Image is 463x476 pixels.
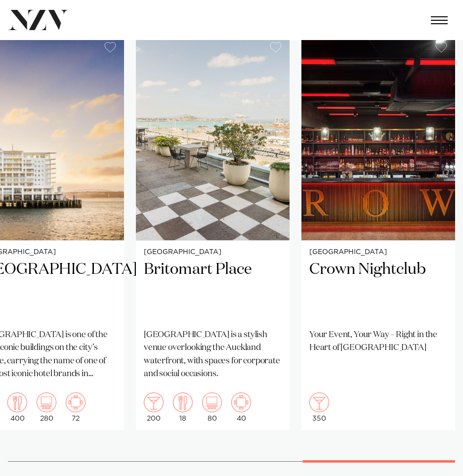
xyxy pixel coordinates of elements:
[136,34,290,430] swiper-slide: 7 / 8
[231,392,251,422] div: 40
[301,34,455,430] swiper-slide: 8 / 8
[309,392,329,412] img: cocktail.png
[136,34,290,430] a: [GEOGRAPHIC_DATA] Britomart Place [GEOGRAPHIC_DATA] is a stylish venue overlooking the Auckland w...
[144,329,282,381] p: [GEOGRAPHIC_DATA] is a stylish venue overlooking the Auckland waterfront, with spaces for corpora...
[144,392,164,422] div: 200
[231,392,251,412] img: meeting.png
[7,392,27,412] img: dining.png
[66,392,85,412] img: meeting.png
[309,392,329,422] div: 350
[144,392,164,412] img: cocktail.png
[173,392,193,422] div: 18
[301,34,455,430] a: [GEOGRAPHIC_DATA] Crown Nightclub Your Event, Your Way – Right in the Heart of [GEOGRAPHIC_DATA] 350
[7,392,27,422] div: 400
[309,249,447,256] small: [GEOGRAPHIC_DATA]
[144,260,282,321] h2: Britomart Place
[66,392,85,422] div: 72
[202,392,222,412] img: theatre.png
[173,392,193,412] img: dining.png
[309,260,447,321] h2: Crown Nightclub
[37,392,56,422] div: 280
[309,329,447,355] p: Your Event, Your Way – Right in the Heart of [GEOGRAPHIC_DATA]
[202,392,222,422] div: 80
[37,392,56,412] img: theatre.png
[8,10,68,30] img: nzv-logo.png
[144,249,282,256] small: [GEOGRAPHIC_DATA]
